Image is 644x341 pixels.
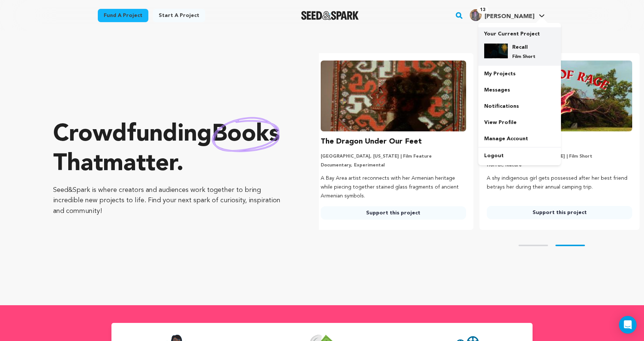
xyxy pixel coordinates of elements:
img: IMG_9823.jpg [470,9,482,21]
p: A Bay Area artist reconnects with her Armenian heritage while piecing together stained glass frag... [321,174,466,200]
a: Support this project [487,206,632,219]
p: [GEOGRAPHIC_DATA], [US_STATE] | Film Feature [321,154,466,159]
p: Documentary, Experimental [321,162,466,168]
a: Manage Account [478,131,561,147]
img: The Dragon Under Our Feet image [321,61,466,131]
a: Seed&Spark Homepage [301,11,359,20]
a: Jamie N.'s Profile [468,8,546,21]
p: Horror, Nature [487,162,632,168]
a: Messages [478,82,561,98]
p: Crowdfunding that . [53,120,289,179]
a: Start a project [153,9,205,22]
a: View Profile [478,114,561,131]
a: My Projects [478,66,561,82]
a: Fund a project [98,9,148,22]
span: matter [103,152,176,176]
span: Jamie N.'s Profile [468,8,546,23]
a: Logout [478,148,561,164]
span: 13 [477,6,488,14]
h4: Recall [512,44,539,51]
p: Your Current Project [484,27,555,38]
img: hand sketched image [212,117,280,152]
div: Open Intercom Messenger [619,316,637,334]
span: [PERSON_NAME] [485,14,534,20]
div: Jamie N.'s Profile [470,9,534,21]
h3: The Dragon Under Our Feet [321,136,422,148]
a: Support this project [321,206,466,220]
p: Film Short [512,54,539,60]
img: 18d0d2bc0cd55c45.jpg [484,44,508,58]
p: A shy indigenous girl gets possessed after her best friend betrays her during their annual campin... [487,174,632,192]
p: Seed&Spark is where creators and audiences work together to bring incredible new projects to life... [53,185,289,217]
img: Seed&Spark Logo Dark Mode [301,11,359,20]
a: Your Current Project Recall Film Short [484,27,555,66]
a: Notifications [478,98,561,114]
